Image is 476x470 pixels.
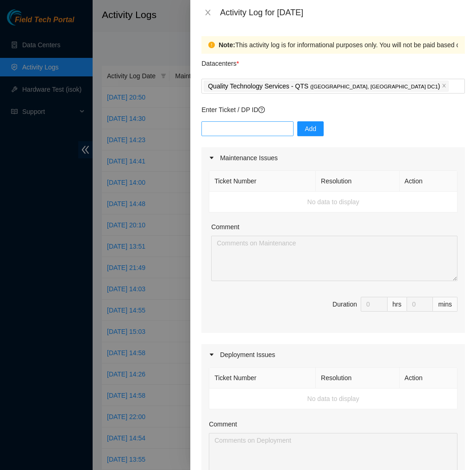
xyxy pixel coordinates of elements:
[310,84,438,89] span: ( [GEOGRAPHIC_DATA], [GEOGRAPHIC_DATA] DC1
[209,419,237,429] label: Comment
[297,121,324,136] button: Add
[208,81,440,92] p: Quality Technology Services - QTS )
[211,236,457,281] textarea: Comment
[332,299,357,309] div: Duration
[258,107,265,113] span: question-circle
[201,54,239,69] p: Datacenters
[316,368,400,389] th: Resolution
[388,297,407,312] div: hrs
[400,368,457,389] th: Action
[209,171,316,192] th: Ticket Number
[201,8,214,17] button: Close
[211,222,239,232] label: Comment
[209,352,214,357] span: caret-right
[219,40,235,50] strong: Note:
[209,155,214,161] span: caret-right
[400,171,457,192] th: Action
[209,389,457,409] td: No data to display
[201,344,465,365] div: Deployment Issues
[220,7,465,18] div: Activity Log for [DATE]
[208,42,215,48] span: exclamation-circle
[305,124,316,134] span: Add
[442,83,446,89] span: close
[209,368,316,389] th: Ticket Number
[201,105,465,115] p: Enter Ticket / DP ID
[204,9,212,16] span: close
[433,297,457,312] div: mins
[209,192,457,213] td: No data to display
[316,171,400,192] th: Resolution
[201,147,465,169] div: Maintenance Issues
